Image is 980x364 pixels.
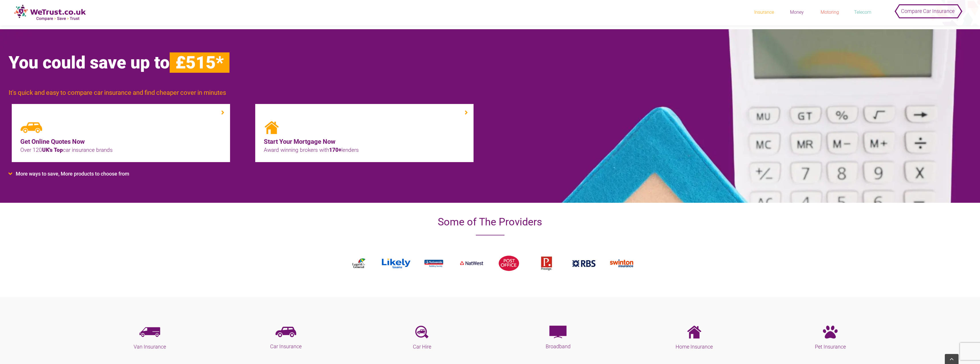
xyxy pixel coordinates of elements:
[457,257,486,269] img: natwest.png
[329,147,341,153] span: 170+
[42,147,63,153] span: UK's Top
[494,254,523,272] img: PO_Logo_RGB1-1-1.png
[9,89,226,96] span: It's quick and easy to compare car insurance and find cheaper cover in minutes
[686,326,702,339] img: home-insurance.png
[336,214,645,230] h2: Some of The Providers
[783,9,811,15] div: Money
[415,326,429,339] img: car-hire.png
[494,343,622,351] h5: Broadband
[382,259,411,268] img: likely150x50-1.png
[901,4,955,18] span: Compare Car Insurance
[264,147,465,154] p: Award winning brokers with lenders
[264,121,279,134] img: img
[20,137,221,147] a: Get Online Quotes Now
[358,326,486,351] a: Car Hire
[86,326,213,351] a: Van Insurance
[897,3,959,14] button: Compare Car Insurance
[20,147,221,154] p: Over 120 car insurance brands
[823,326,838,339] img: paw-solid-1.png
[750,9,778,15] div: Insurance
[630,326,758,351] a: Home Insurance
[9,171,817,177] li: More ways to save, More products to choose from
[222,326,350,351] a: Car Insurance
[344,257,373,269] img: legal-general.png
[20,121,42,134] img: img
[86,343,213,351] h5: Van Insurance
[630,343,758,351] h5: Home Insurance
[767,343,894,351] h5: Pet Insurance
[815,9,844,15] div: Motoring
[494,326,622,351] a: Broadband
[358,343,486,351] h5: Car Hire
[264,137,465,147] a: Start Your Mortgage Now
[607,257,636,270] img: swinton-1.png
[549,326,567,338] img: broadband-tv.png
[419,257,448,269] img: nationwide.png
[848,9,877,15] div: Telecom
[14,5,86,21] img: new-logo.png
[767,326,894,351] a: Pet Insurance
[170,52,229,73] span: £515*
[541,256,552,271] img: prestige-e1585834881923.jpg
[139,326,160,339] img: van-insurance.png
[222,343,350,351] h5: Car Insurance
[9,52,229,73] span: You could save up to
[569,259,598,268] img: RBS150x50-1-1.jpg
[275,326,296,338] img: car-insurance.png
